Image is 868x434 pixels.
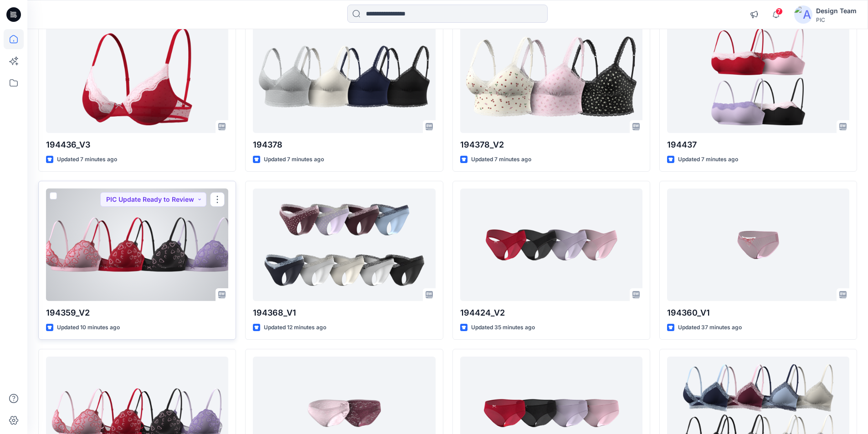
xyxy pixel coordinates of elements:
[678,155,738,164] p: Updated 7 minutes ago
[460,20,642,133] a: 194378_V2
[57,155,117,164] p: Updated 7 minutes ago
[667,306,849,319] p: 194360_V1
[471,155,531,164] p: Updated 7 minutes ago
[667,138,849,151] p: 194437
[667,189,849,301] a: 194360_V1
[253,138,435,151] p: 194378
[253,189,435,301] a: 194368_V1
[46,189,228,301] a: 194359_V2
[667,20,849,133] a: 194437
[46,138,228,151] p: 194436_V3
[794,5,812,24] img: avatar
[57,323,120,332] p: Updated 10 minutes ago
[678,323,742,332] p: Updated 37 minutes ago
[816,16,857,23] div: PIC
[471,323,535,332] p: Updated 35 minutes ago
[816,5,857,16] div: Design Team
[776,8,783,15] span: 7
[46,20,228,133] a: 194436_V3
[264,323,326,332] p: Updated 12 minutes ago
[253,20,435,133] a: 194378
[264,155,324,164] p: Updated 7 minutes ago
[460,138,642,151] p: 194378_V2
[253,306,435,319] p: 194368_V1
[46,306,228,319] p: 194359_V2
[460,189,642,301] a: 194424_V2
[460,306,642,319] p: 194424_V2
